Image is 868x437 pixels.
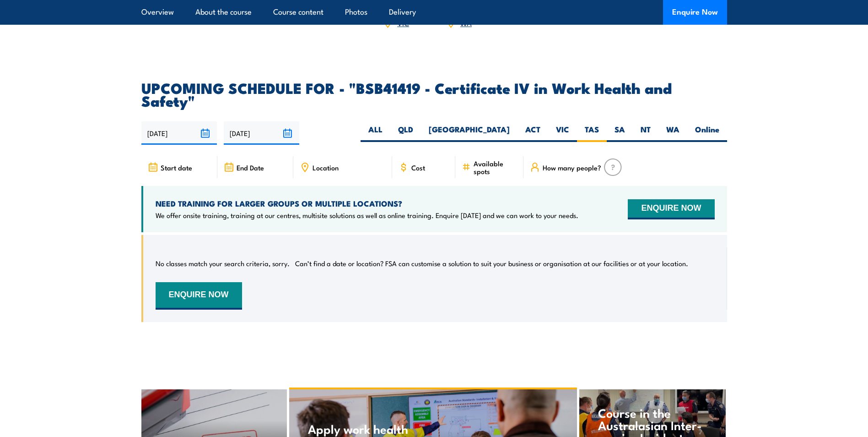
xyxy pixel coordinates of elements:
[687,124,727,142] label: Online
[607,124,633,142] label: SA
[658,124,687,142] label: WA
[421,124,518,142] label: [GEOGRAPHIC_DATA]
[577,124,607,142] label: TAS
[237,164,264,171] span: End Date
[628,199,714,219] button: ENQUIRE NOW
[411,164,425,171] span: Cost
[224,121,299,145] input: To date
[295,259,688,268] p: Can’t find a date or location? FSA can customise a solution to suit your business or organisation...
[361,124,390,142] label: ALL
[518,124,548,142] label: ACT
[161,164,192,171] span: Start date
[156,211,578,220] p: We offer onsite training, training at our centres, multisite solutions as well as online training...
[141,81,727,107] h2: UPCOMING SCHEDULE FOR - "BSB41419 - Certificate IV in Work Health and Safety"
[141,121,217,145] input: From date
[543,164,601,171] span: How many people?
[474,159,517,175] span: Available spots
[156,259,290,268] p: No classes match your search criteria, sorry.
[156,198,578,208] h4: NEED TRAINING FOR LARGER GROUPS OR MULTIPLE LOCATIONS?
[633,124,658,142] label: NT
[156,282,242,310] button: ENQUIRE NOW
[548,124,577,142] label: VIC
[390,124,421,142] label: QLD
[313,164,339,171] span: Location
